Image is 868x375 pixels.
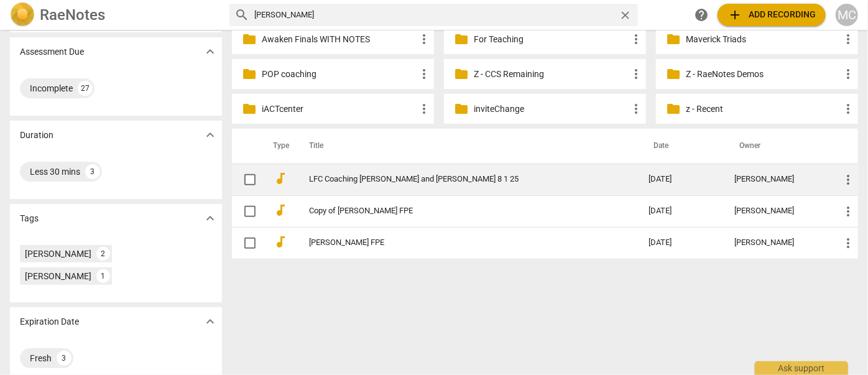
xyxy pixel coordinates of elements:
[686,33,841,46] p: Maverick Triads
[619,9,632,22] span: close
[10,2,219,27] a: LogoRaeNotes
[639,195,725,227] td: [DATE]
[686,103,841,116] p: z - Recent
[639,164,725,195] td: [DATE]
[666,67,681,81] span: folder
[836,4,858,26] button: MC
[690,4,713,26] a: Help
[841,101,856,116] span: more_vert
[242,67,257,81] span: folder
[474,68,629,81] p: Z - CCS Remaining
[20,212,39,225] p: Tags
[666,101,681,116] span: folder
[57,351,72,366] div: 3
[629,101,644,116] span: more_vert
[96,247,110,261] div: 2
[30,165,80,178] div: Less 30 mins
[755,361,848,375] div: Ask support
[735,175,821,184] div: [PERSON_NAME]
[242,32,257,47] span: folder
[203,44,218,59] span: expand_more
[263,129,294,164] th: Type
[262,103,417,116] p: iACTcenter
[417,101,432,116] span: more_vert
[727,7,816,22] span: Add recording
[629,32,644,47] span: more_vert
[40,6,105,24] h2: RaeNotes
[454,67,469,81] span: folder
[273,203,288,218] span: audiotrack
[262,68,417,81] p: POP coaching
[666,32,681,47] span: folder
[294,129,639,164] th: Title
[694,7,709,22] span: help
[417,67,432,81] span: more_vert
[96,269,110,283] div: 1
[309,206,604,216] a: Copy of [PERSON_NAME] FPE
[474,103,629,116] p: inviteChange
[78,81,93,96] div: 27
[718,4,826,26] button: Upload
[30,352,52,364] div: Fresh
[629,67,644,81] span: more_vert
[639,129,725,164] th: Date
[10,2,35,27] img: Logo
[30,82,73,95] div: Incomplete
[201,126,219,144] button: Show more
[203,211,218,226] span: expand_more
[273,234,288,249] span: audiotrack
[20,129,53,142] p: Duration
[686,68,841,81] p: Z - RaeNotes Demos
[841,204,856,219] span: more_vert
[735,206,821,216] div: [PERSON_NAME]
[20,45,84,58] p: Assessment Due
[262,33,417,46] p: Awaken Finals WITH NOTES
[474,33,629,46] p: For Teaching
[203,314,218,329] span: expand_more
[85,164,100,179] div: 3
[725,129,831,164] th: Owner
[234,7,249,22] span: search
[242,101,257,116] span: folder
[203,127,218,142] span: expand_more
[727,7,742,22] span: add
[201,42,219,61] button: Show more
[735,238,821,248] div: [PERSON_NAME]
[454,32,469,47] span: folder
[841,172,856,187] span: more_vert
[309,175,604,184] a: LFC Coaching [PERSON_NAME] and [PERSON_NAME] 8 1 25
[841,67,856,81] span: more_vert
[841,236,856,251] span: more_vert
[417,32,432,47] span: more_vert
[639,227,725,259] td: [DATE]
[454,101,469,116] span: folder
[201,209,219,228] button: Show more
[309,238,604,248] a: [PERSON_NAME] FPE
[20,315,79,328] p: Expiration Date
[273,171,288,186] span: audiotrack
[254,5,614,25] input: Search
[25,248,91,260] div: [PERSON_NAME]
[201,312,219,331] button: Show more
[841,32,856,47] span: more_vert
[25,270,91,282] div: [PERSON_NAME]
